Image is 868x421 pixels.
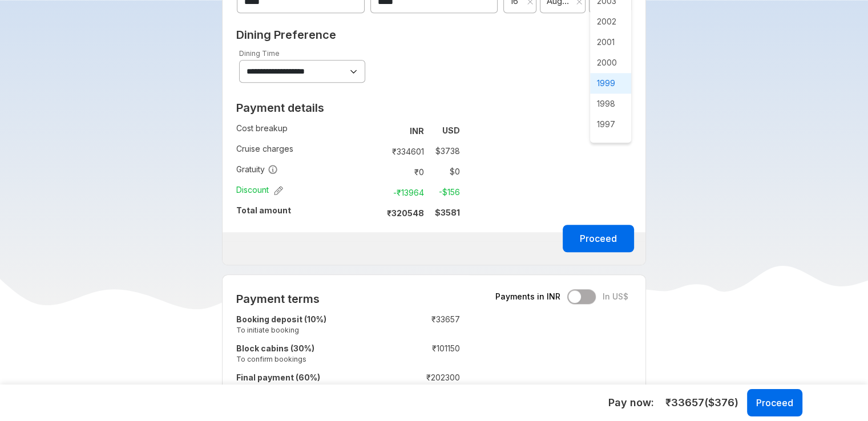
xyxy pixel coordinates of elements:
[236,314,326,324] strong: Booking deposit (10%)
[376,182,381,203] td: :
[236,164,278,175] span: Gratuity
[442,126,460,135] strong: USD
[387,208,424,218] strong: ₹ 320548
[590,135,631,155] span: 1996
[392,311,460,341] td: ₹ 33657
[590,114,631,135] span: 1997
[386,370,392,399] td: :
[429,143,460,159] td: $ 3738
[608,396,654,410] h5: Pay now:
[381,184,429,200] td: -₹ 13964
[590,94,631,114] span: 1998
[590,11,631,32] span: 2002
[435,208,460,217] strong: $ 3581
[376,120,381,141] td: :
[236,184,283,196] span: Discount
[236,373,320,382] strong: Final payment (60%)
[386,311,392,341] td: :
[590,32,631,52] span: 2001
[236,120,376,141] td: Cost breakup
[236,28,632,42] h2: Dining Preference
[603,291,628,302] span: In US$
[665,395,738,410] span: ₹ 33657 ($ 376 )
[236,292,460,306] h2: Payment terms
[376,161,381,182] td: :
[563,225,634,252] button: Proceed
[236,343,314,353] strong: Block cabins (30%)
[747,389,802,416] button: Proceed
[429,164,460,180] td: $ 0
[236,354,386,364] small: To confirm bookings
[236,205,291,215] strong: Total amount
[410,126,424,136] strong: INR
[381,164,429,180] td: ₹ 0
[376,141,381,161] td: :
[590,52,631,73] span: 2000
[392,341,460,370] td: ₹ 101150
[386,341,392,370] td: :
[376,203,381,223] td: :
[381,143,429,159] td: ₹ 334601
[236,325,386,335] small: To initiate booking
[236,141,376,161] td: Cruise charges
[239,49,280,58] label: Dining Time
[495,291,560,302] span: Payments in INR
[392,370,460,399] td: ₹ 202300
[236,101,460,115] h2: Payment details
[429,184,460,200] td: -$ 156
[590,73,631,94] span: 1999
[236,383,386,393] small: 95 days before travel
